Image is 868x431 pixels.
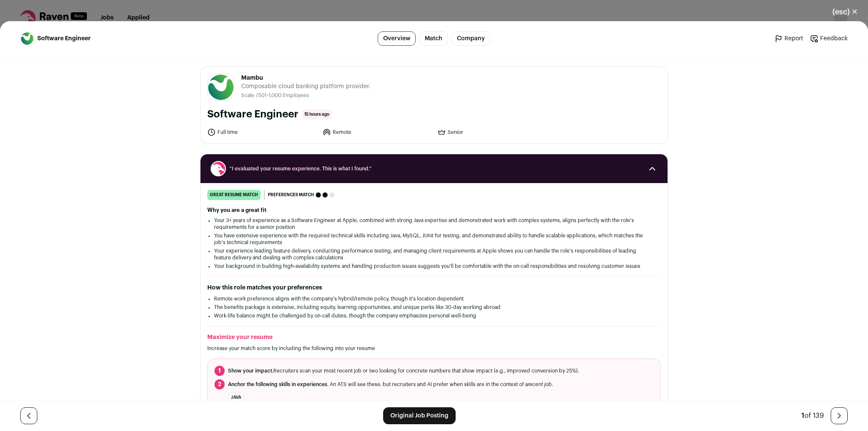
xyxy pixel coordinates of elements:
[208,74,234,100] img: 6fe09a772153a2bc10a4d057c3ea7ddb067a9133ed6c70befe1dc6976ecaeba6.jpg
[774,34,803,43] a: Report
[378,31,416,46] a: Overview
[528,382,553,387] i: recent job.
[437,128,548,136] li: Senior
[383,407,456,424] a: Original Job Posting
[214,247,654,261] li: Your experience leading feature delivery, conducting performance testing, and managing client req...
[256,92,309,99] li: /
[451,31,490,46] a: Company
[207,333,661,342] h2: Maximize your resume
[228,381,553,388] span: . An ATS will see these, but recruiters and AI prefer when skills are in the context of a
[207,128,317,136] li: Full time
[419,31,448,46] a: Match
[214,366,225,376] span: 1
[214,217,654,231] li: Your 3+ years of experience as a Software Engineer at Apple, combined with strong Java expertise ...
[228,393,244,402] li: Java
[228,382,327,387] span: Anchor the following skills in experiences
[822,3,868,21] button: Close modal
[207,207,661,214] h2: Why you are a great fit
[801,411,824,421] div: of 139
[228,367,579,374] span: Recruiters scan your most recent job or two looking for concrete numbers that show impact (e.g., ...
[801,412,804,419] span: 1
[302,109,332,120] span: 15 hours ago
[241,74,370,82] span: Mambu
[214,379,225,389] span: 2
[37,34,91,43] span: Software Engineer
[21,32,33,45] img: 6fe09a772153a2bc10a4d057c3ea7ddb067a9133ed6c70befe1dc6976ecaeba6.jpg
[207,345,661,352] p: Increase your match score by including the following into your resume
[207,108,298,121] h1: Software Engineer
[214,312,654,319] li: Work-life balance might be challenged by on-call duties, though the company emphasizes personal w...
[214,295,654,302] li: Remote work preference aligns with the company's hybrid/remote policy, though it's location depen...
[258,93,309,98] span: 501-1,000 Employees
[228,368,273,373] span: Show your impact.
[229,165,639,172] span: “I evaluated your resume experience. This is what I found.”
[214,304,654,311] li: The benefits package is extensive, including equity, learning opportunities, and unique perks lik...
[207,284,661,292] h2: How this role matches your preferences
[241,82,370,91] span: Composable cloud banking platform provider.
[241,92,256,99] li: Scale
[214,232,654,246] li: You have extensive experience with the required technical skills including Java, MySQL, JUnit for...
[214,263,654,270] li: Your background in building high-availability systems and handling production issues suggests you...
[268,191,314,199] span: Preferences match
[810,34,848,43] a: Feedback
[323,128,433,136] li: Remote
[207,190,261,200] div: great resume match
